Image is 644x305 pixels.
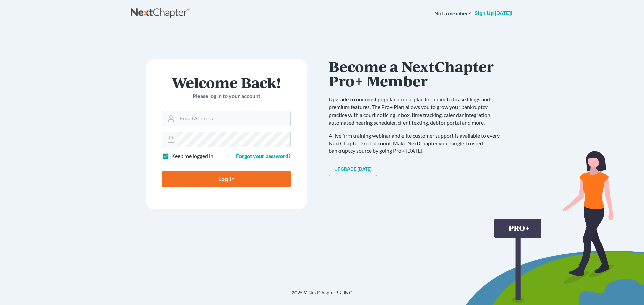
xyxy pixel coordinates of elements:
[329,59,506,88] h1: Become a NextChapter Pro+ Member
[162,75,291,90] h1: Welcome Back!
[171,152,213,160] label: Keep me logged in
[162,171,291,187] input: Log In
[162,92,291,100] p: Please log in to your account
[177,111,290,126] input: Email Address
[473,11,513,16] a: Sign up [DATE]!
[434,10,471,17] strong: Not a member?
[329,132,506,155] p: A live firm training webinar and elite customer support is available to every NextChapter Pro+ ac...
[236,153,291,159] a: Forgot your password?
[329,163,377,176] a: Upgrade [DATE]
[131,289,513,301] div: 2025 © NextChapterBK, INC
[329,96,506,126] p: Upgrade to our most popular annual plan for unlimited case filings and premium features. The Pro+...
